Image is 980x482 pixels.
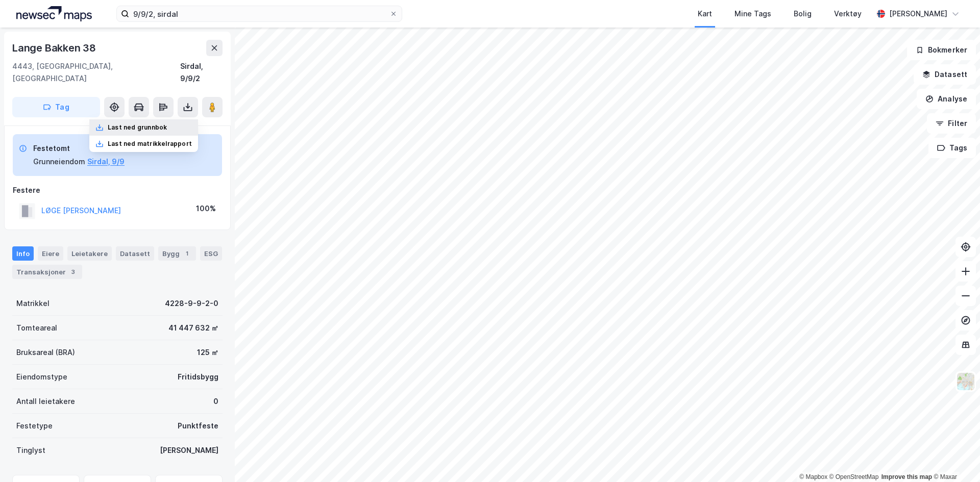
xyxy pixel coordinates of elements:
[12,246,34,261] div: Info
[178,420,218,432] div: Punktfeste
[889,8,947,20] div: [PERSON_NAME]
[197,346,218,359] div: 125 ㎡
[799,473,827,480] a: Mapbox
[16,444,45,456] div: Tinglyst
[834,8,862,20] div: Verktøy
[16,346,75,359] div: Bruksareal (BRA)
[16,371,67,383] div: Eiendomstype
[12,40,98,56] div: Lange Bakken 38
[38,246,63,261] div: Eiere
[734,8,771,20] div: Mine Tags
[196,202,216,215] div: 100%
[180,60,223,85] div: Sirdal, 9/9/2
[182,248,192,259] div: 1
[178,371,218,383] div: Fritidsbygg
[698,8,712,20] div: Kart
[881,473,932,480] a: Improve this map
[213,395,218,408] div: 0
[929,433,980,482] div: Kontrollprogram for chat
[13,184,222,196] div: Festere
[16,6,92,21] img: logo.a4113a55bc3d86da70a041830d287a7e.svg
[129,6,389,21] input: Søk på adresse, matrikkel, gårdeiere, leietakere eller personer
[168,322,218,334] div: 41 447 632 ㎡
[907,40,976,60] button: Bokmerker
[12,97,100,117] button: Tag
[68,267,78,277] div: 3
[108,140,192,148] div: Last ned matrikkelrapport
[929,433,980,482] iframe: Chat Widget
[16,420,53,432] div: Festetype
[165,297,218,310] div: 4228-9-9-2-0
[956,372,975,391] img: Z
[200,246,222,261] div: ESG
[928,138,976,158] button: Tags
[829,473,879,480] a: OpenStreetMap
[917,89,976,109] button: Analyse
[12,265,82,279] div: Transaksjoner
[33,142,125,155] div: Festetomt
[16,395,75,408] div: Antall leietakere
[16,297,50,310] div: Matrikkel
[33,156,85,168] div: Grunneiendom
[16,322,57,334] div: Tomteareal
[794,8,812,20] div: Bolig
[116,246,154,261] div: Datasett
[87,156,125,168] button: Sirdal, 9/9
[67,246,112,261] div: Leietakere
[12,60,180,85] div: 4443, [GEOGRAPHIC_DATA], [GEOGRAPHIC_DATA]
[158,246,196,261] div: Bygg
[160,444,218,456] div: [PERSON_NAME]
[108,123,167,132] div: Last ned grunnbok
[927,113,976,134] button: Filter
[914,64,976,85] button: Datasett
